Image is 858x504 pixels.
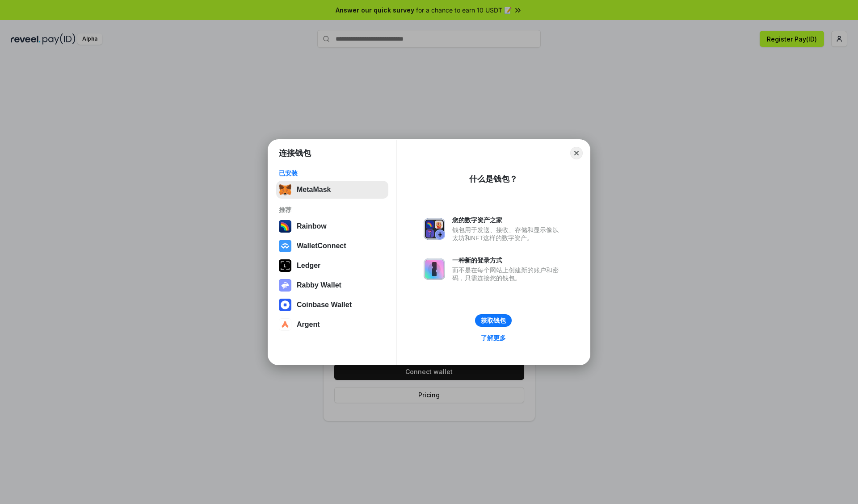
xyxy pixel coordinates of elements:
[452,256,563,264] div: 一种新的登录方式
[279,220,291,233] img: svg+xml,%3Csvg%20width%3D%22120%22%20height%3D%22120%22%20viewBox%3D%220%200%20120%20120%22%20fil...
[297,281,341,289] div: Rabby Wallet
[279,299,291,311] img: svg+xml,%3Csvg%20width%3D%2228%22%20height%3D%2228%22%20viewBox%3D%220%200%2028%2028%22%20fill%3D...
[279,318,291,331] img: svg+xml,%3Csvg%20width%3D%2228%22%20height%3D%2228%22%20viewBox%3D%220%200%2028%2028%22%20fill%3D...
[570,147,583,159] button: Close
[276,237,388,255] button: WalletConnect
[469,174,517,184] div: 什么是钱包？
[424,218,445,240] img: svg+xml,%3Csvg%20xmlns%3D%22http%3A%2F%2Fwww.w3.org%2F2000%2Fsvg%22%20fill%3D%22none%22%20viewBox...
[276,276,388,294] button: Rabby Wallet
[297,321,320,329] div: Argent
[276,217,388,235] button: Rainbow
[452,266,563,282] div: 而不是在每个网站上创建新的账户和密码，只需连接您的钱包。
[279,206,386,214] div: 推荐
[424,258,445,280] img: svg+xml,%3Csvg%20xmlns%3D%22http%3A%2F%2Fwww.w3.org%2F2000%2Fsvg%22%20fill%3D%22none%22%20viewBox...
[297,301,352,309] div: Coinbase Wallet
[297,242,346,250] div: WalletConnect
[276,257,388,275] button: Ledger
[279,169,386,177] div: 已安装
[279,259,291,272] img: svg+xml,%3Csvg%20xmlns%3D%22http%3A%2F%2Fwww.w3.org%2F2000%2Fsvg%22%20width%3D%2228%22%20height%3...
[475,332,511,344] a: 了解更多
[279,183,291,196] img: svg+xml,%3Csvg%20fill%3D%22none%22%20height%3D%2233%22%20viewBox%3D%220%200%2035%2033%22%20width%...
[279,240,291,252] img: svg+xml,%3Csvg%20width%3D%2228%22%20height%3D%2228%22%20viewBox%3D%220%200%2028%2028%22%20fill%3D...
[297,186,331,194] div: MetaMask
[452,216,563,224] div: 您的数字资产之家
[452,226,563,242] div: 钱包用于发送、接收、存储和显示像以太坊和NFT这样的数字资产。
[276,181,388,199] button: MetaMask
[276,296,388,314] button: Coinbase Wallet
[481,317,506,325] div: 获取钱包
[481,334,506,342] div: 了解更多
[276,316,388,333] button: Argent
[279,148,311,158] h1: 连接钱包
[475,314,512,327] button: 获取钱包
[297,262,320,270] div: Ledger
[279,279,291,292] img: svg+xml,%3Csvg%20xmlns%3D%22http%3A%2F%2Fwww.w3.org%2F2000%2Fsvg%22%20fill%3D%22none%22%20viewBox...
[297,222,327,230] div: Rainbow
